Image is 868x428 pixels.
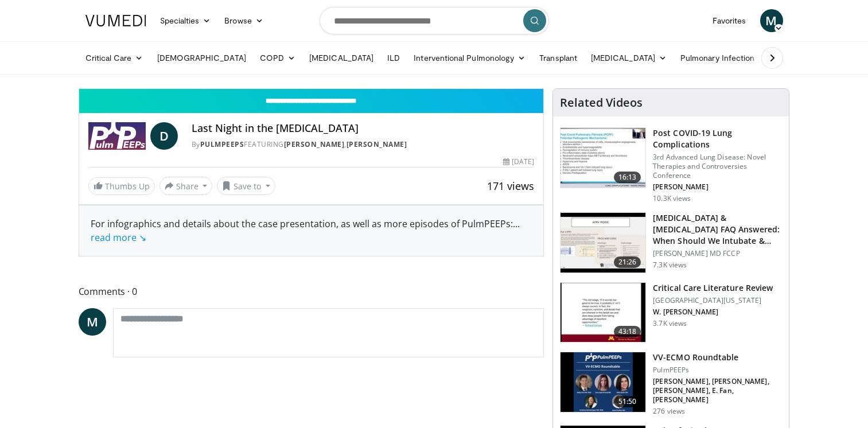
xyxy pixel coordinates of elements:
[653,249,782,258] p: [PERSON_NAME] MD FCCP
[560,127,782,203] a: 16:13 Post COVID-19 Lung Complications 3rd Advanced Lung Disease: Novel Therapies and Controversi...
[560,352,645,412] img: 7663b177-b206-4e81-98d2-83f6b332dcf7.150x105_q85_crop-smart_upscale.jpg
[653,319,687,328] p: 3.7K views
[614,256,641,268] span: 21:26
[560,283,645,343] img: 1d1ca009-d6ac-44bf-b092-5eca21ea4ff6.150x105_q85_crop-smart_upscale.jpg
[760,9,783,32] a: M
[88,122,146,150] img: PulmPEEPs
[302,46,380,69] a: [MEDICAL_DATA]
[192,122,535,135] h4: Last Night in the [MEDICAL_DATA]
[653,153,782,180] p: 3rd Advanced Lung Disease: Novel Therapies and Controversies Conference
[153,9,218,32] a: Specialties
[150,122,178,150] a: D
[487,179,534,193] span: 171 views
[88,177,155,195] a: Thumbs Up
[407,46,532,69] a: Interventional Pulmonology
[584,46,674,69] a: [MEDICAL_DATA]
[653,365,782,375] p: PulmPEEPs
[653,352,782,363] h3: VV-ECMO Roundtable
[79,308,106,336] a: M
[653,377,782,404] p: [PERSON_NAME], [PERSON_NAME], [PERSON_NAME], E. Fan, [PERSON_NAME]
[192,139,535,150] div: By FEATURING ,
[217,177,275,195] button: Save to
[284,139,345,149] a: [PERSON_NAME]
[653,407,685,416] p: 276 views
[79,46,150,69] a: Critical Care
[653,212,782,247] h3: [MEDICAL_DATA] & [MEDICAL_DATA] FAQ Answered: When Should We Intubate & How Do We Adj…
[653,296,773,305] p: [GEOGRAPHIC_DATA][US_STATE]
[560,352,782,416] a: 51:50 VV-ECMO Roundtable PulmPEEPs [PERSON_NAME], [PERSON_NAME], [PERSON_NAME], E. Fan, [PERSON_N...
[150,46,253,69] a: [DEMOGRAPHIC_DATA]
[217,9,270,32] a: Browse
[79,284,544,299] span: Comments 0
[560,128,645,188] img: 667297da-f7fe-4586-84bf-5aeb1aa9adcb.150x105_q85_crop-smart_upscale.jpg
[614,396,641,407] span: 51:50
[653,127,782,150] h3: Post COVID-19 Lung Complications
[560,96,643,110] h4: Related Videos
[85,15,146,26] img: VuMedi Logo
[320,7,549,34] input: Search topics, interventions
[653,260,687,270] p: 7.3K views
[532,46,584,69] a: Transplant
[503,157,534,167] div: [DATE]
[653,282,773,294] h3: Critical Care Literature Review
[653,308,773,317] p: W. [PERSON_NAME]
[653,194,691,203] p: 10.3K views
[560,212,782,273] a: 21:26 [MEDICAL_DATA] & [MEDICAL_DATA] FAQ Answered: When Should We Intubate & How Do We Adj… [PER...
[347,139,407,149] a: [PERSON_NAME]
[614,172,641,183] span: 16:13
[380,46,407,69] a: ILD
[560,213,645,273] img: 0f7493d4-2bdb-4f17-83da-bd9accc2ebef.150x105_q85_crop-smart_upscale.jpg
[653,182,782,192] p: [PERSON_NAME]
[91,217,532,244] div: For infographics and details about the case presentation, as well as more episodes of PulmPEEPs:
[200,139,244,149] a: PulmPEEPs
[159,177,213,195] button: Share
[91,231,146,244] a: read more ↘
[674,46,773,69] a: Pulmonary Infection
[614,326,641,337] span: 43:18
[706,9,753,32] a: Favorites
[560,282,782,343] a: 43:18 Critical Care Literature Review [GEOGRAPHIC_DATA][US_STATE] W. [PERSON_NAME] 3.7K views
[253,46,302,69] a: COPD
